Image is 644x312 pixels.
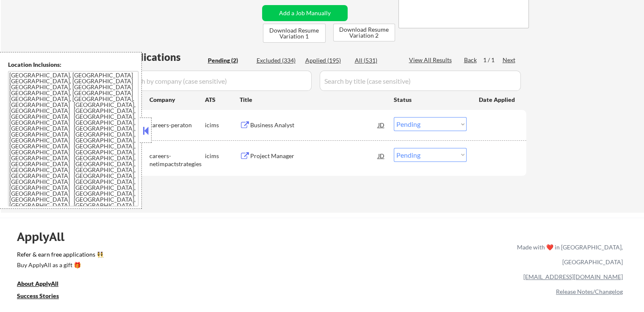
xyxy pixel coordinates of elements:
[409,56,454,64] div: View All Results
[377,148,386,163] div: JD
[17,260,102,271] a: Buy ApplyAll as a gift 🎁
[479,96,516,104] div: Date Applied
[17,291,70,302] a: Success Stories
[355,56,397,65] div: All (531)
[523,273,623,280] a: [EMAIL_ADDRESS][DOMAIN_NAME]
[208,56,250,65] div: Pending (2)
[17,280,58,287] u: About ApplyAll
[320,71,521,91] input: Search by title (case sensitive)
[17,252,340,260] a: Refer & earn free applications 👯‍♀️
[394,92,467,107] div: Status
[149,152,205,168] div: careers-netimpactstrategies
[250,152,378,160] div: Project Manager
[149,121,205,129] div: careers-peraton
[503,56,516,64] div: Next
[263,24,326,43] button: Download Resume Variation 1
[17,262,102,268] div: Buy ApplyAll as a gift 🎁
[514,240,623,269] div: Made with ❤️ in [GEOGRAPHIC_DATA], [GEOGRAPHIC_DATA]
[305,56,348,65] div: Applied (195)
[8,60,138,69] div: Location Inclusions:
[17,279,70,290] a: About ApplyAll
[464,56,478,64] div: Back
[205,152,240,160] div: icims
[377,117,386,132] div: JD
[556,288,623,295] a: Release Notes/Changelog
[121,52,205,62] div: Applications
[257,56,299,65] div: Excluded (334)
[17,230,74,244] div: ApplyAll
[250,121,378,129] div: Business Analyst
[17,292,59,299] u: Success Stories
[483,56,503,64] div: 1 / 1
[121,71,312,91] input: Search by company (case sensitive)
[205,96,240,104] div: ATS
[262,5,348,21] button: Add a Job Manually
[149,96,205,104] div: Company
[333,24,395,41] button: Download Resume Variation 2
[205,121,240,129] div: icims
[240,96,386,104] div: Title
